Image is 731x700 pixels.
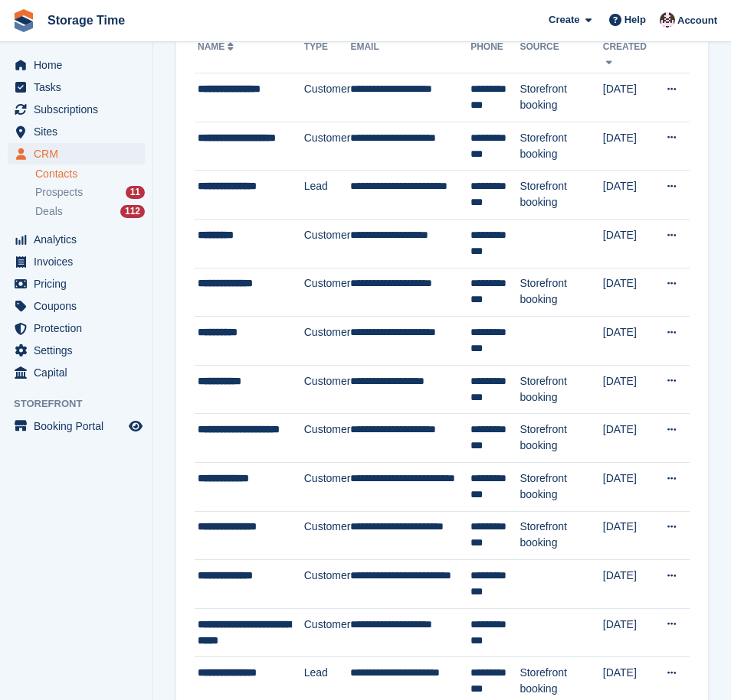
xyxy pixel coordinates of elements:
span: CRM [34,143,126,164]
td: Customer [304,414,351,463]
td: Storefront booking [520,268,602,317]
a: Preview store [126,417,145,435]
td: [DATE] [603,414,657,463]
td: Storefront booking [520,171,602,220]
td: [DATE] [603,365,657,414]
td: Storefront booking [520,73,602,122]
a: menu [8,340,145,361]
a: menu [8,251,145,272]
span: Home [34,54,126,76]
a: menu [8,273,145,295]
span: Create [549,12,579,28]
div: 112 [120,205,145,218]
td: Customer [304,219,351,268]
a: Contacts [35,167,145,181]
a: Storage Time [41,8,131,33]
a: menu [8,317,145,339]
a: menu [8,99,145,120]
span: Analytics [34,229,126,250]
span: Booking Portal [34,415,126,437]
span: Invoices [34,251,126,272]
th: Email [350,35,470,73]
span: Capital [34,362,126,383]
div: 11 [126,186,145,199]
a: menu [8,54,145,76]
span: Help [624,12,646,28]
td: Customer [304,122,351,171]
a: Created [603,41,647,66]
span: Protection [34,317,126,339]
a: menu [8,415,145,437]
span: Settings [34,340,126,361]
a: Deals 112 [35,203,145,220]
td: [DATE] [603,73,657,122]
img: Saeed [660,12,675,28]
td: [DATE] [603,219,657,268]
a: Name [198,41,237,52]
td: Customer [304,365,351,414]
td: [DATE] [603,608,657,657]
td: [DATE] [603,317,657,366]
a: menu [8,229,145,250]
span: Tasks [34,77,126,98]
td: Customer [304,560,351,609]
td: Customer [304,73,351,122]
span: Sites [34,121,126,142]
td: Storefront booking [520,462,602,511]
th: Phone [470,35,520,73]
a: menu [8,362,145,383]
td: [DATE] [603,171,657,220]
td: Lead [304,171,351,220]
td: Storefront booking [520,511,602,560]
td: Customer [304,511,351,560]
td: Customer [304,608,351,657]
span: Subscriptions [34,99,126,120]
a: menu [8,121,145,142]
td: [DATE] [603,268,657,317]
span: Coupons [34,295,126,317]
a: Prospects 11 [35,184,145,200]
td: Customer [304,317,351,366]
th: Source [520,35,602,73]
td: Storefront booking [520,122,602,171]
a: menu [8,143,145,164]
span: Prospects [35,185,83,200]
td: Storefront booking [520,414,602,463]
span: Pricing [34,273,126,295]
img: stora-icon-8386f47178a22dfd0bd8f6a31ec36ba5ce8667c1dd55bd0f319d3a0aa187defe.svg [12,9,35,32]
span: Storefront [14,396,152,412]
td: Customer [304,268,351,317]
td: Storefront booking [520,365,602,414]
td: [DATE] [603,122,657,171]
td: [DATE] [603,462,657,511]
td: [DATE] [603,511,657,560]
th: Type [304,35,351,73]
td: Customer [304,462,351,511]
td: [DATE] [603,560,657,609]
a: menu [8,295,145,317]
span: Deals [35,204,63,219]
a: menu [8,77,145,98]
span: Account [677,13,717,28]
